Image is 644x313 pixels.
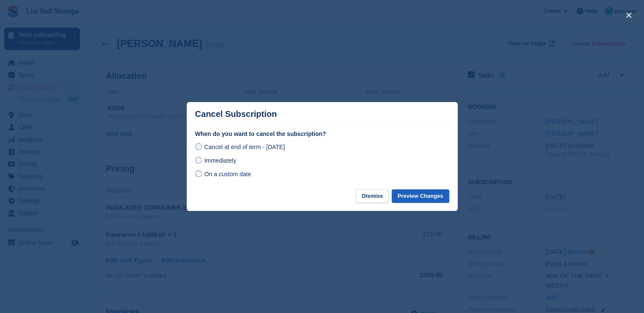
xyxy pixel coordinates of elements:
input: Immediately [195,157,202,163]
button: Preview Changes [392,189,449,203]
input: On a custom date [195,170,202,177]
button: close [622,8,636,22]
input: Cancel at end of term - [DATE] [195,143,202,150]
span: Immediately [204,157,236,164]
label: When do you want to cancel the subscription? [195,130,449,138]
span: Cancel at end of term - [DATE] [204,144,285,150]
span: On a custom date [204,171,251,177]
p: Cancel Subscription [195,109,277,119]
button: Dismiss [356,189,389,203]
